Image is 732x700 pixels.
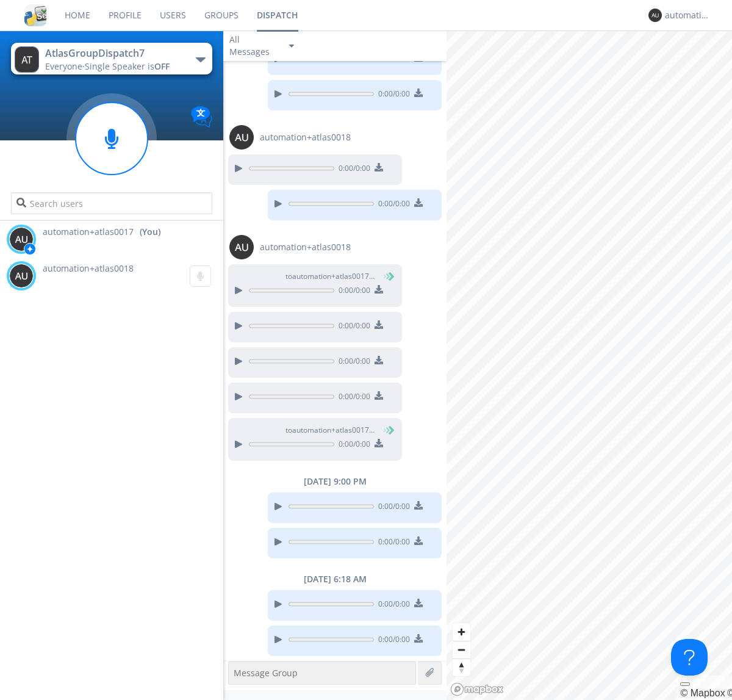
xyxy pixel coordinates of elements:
img: 373638.png [9,264,34,288]
span: 0:00 / 0:00 [334,320,370,334]
img: download media button [375,391,383,400]
img: cddb5a64eb264b2086981ab96f4c1ba7 [24,4,46,26]
img: download media button [414,198,423,207]
span: 0:00 / 0:00 [334,285,370,298]
span: automation+atlas0018 [43,262,134,274]
img: Translation enabled [191,106,212,128]
button: Toggle attribution [680,682,690,686]
span: 0:00 / 0:00 [334,391,370,405]
span: to automation+atlas0017 [285,271,377,282]
img: caret-down-sm.svg [289,45,294,48]
span: 0:00 / 0:00 [374,88,410,102]
img: download media button [414,88,423,97]
button: Zoom out [453,641,470,659]
img: download media button [414,536,423,545]
span: automation+atlas0018 [260,241,351,253]
img: download media button [375,285,383,294]
span: (You) [375,271,393,281]
span: (You) [375,425,393,435]
span: Zoom out [453,641,470,659]
div: AtlasGroupDispatch7 [45,46,182,60]
img: 373638.png [15,46,39,73]
img: download media button [414,634,423,643]
span: OFF [154,60,170,72]
button: Zoom in [453,623,470,641]
span: 0:00 / 0:00 [334,356,370,369]
button: AtlasGroupDispatch7Everyone·Single Speaker isOFF [11,43,212,74]
img: 373638.png [229,235,254,259]
div: [DATE] 6:18 AM [223,573,447,585]
span: automation+atlas0018 [260,131,351,143]
img: 373638.png [648,9,662,22]
img: download media button [375,320,383,329]
img: download media button [375,163,383,171]
span: automation+atlas0017 [43,226,134,238]
span: 0:00 / 0:00 [374,536,410,550]
a: Mapbox logo [450,682,504,696]
span: 0:00 / 0:00 [334,163,370,176]
span: to automation+atlas0017 [285,425,377,436]
span: 0:00 / 0:00 [374,198,410,212]
div: All Messages [229,34,278,58]
button: Reset bearing to north [453,659,470,676]
img: download media button [375,439,383,447]
img: download media button [375,356,383,364]
div: automation+atlas0017 [665,9,711,21]
img: 373638.png [9,227,34,251]
img: download media button [414,501,423,510]
span: Reset bearing to north [453,659,470,676]
img: 373638.png [229,125,254,150]
span: 0:00 / 0:00 [374,599,410,612]
div: Everyone · [45,60,182,73]
iframe: Toggle Customer Support [671,639,708,676]
span: 0:00 / 0:00 [374,634,410,648]
span: Single Speaker is [85,60,170,72]
img: download media button [414,599,423,607]
input: Search users [11,192,212,214]
span: 0:00 / 0:00 [334,439,370,452]
a: Mapbox [680,688,725,698]
div: (You) [140,226,160,238]
span: 0:00 / 0:00 [374,501,410,514]
div: [DATE] 9:00 PM [223,475,447,488]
